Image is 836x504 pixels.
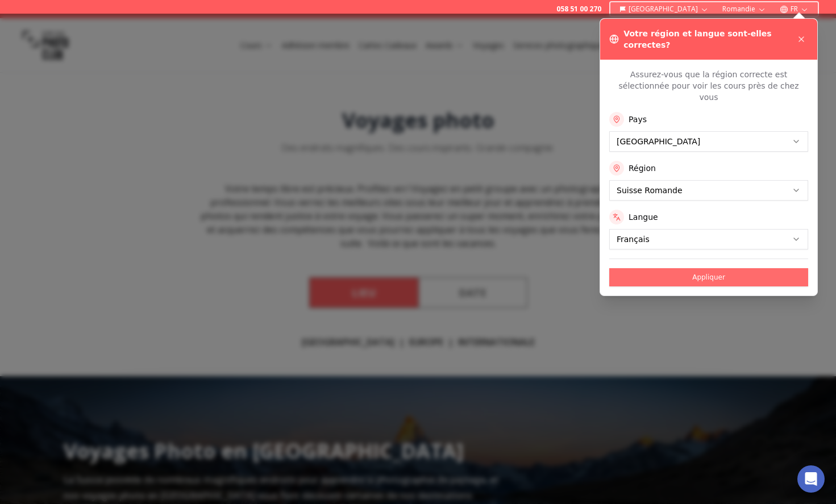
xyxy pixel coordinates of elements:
[629,211,658,223] label: Langue
[556,5,601,14] a: 058 51 00 270
[629,163,656,174] label: Région
[609,69,808,103] p: Assurez-vous que la région correcte est sélectionnée pour voir les cours près de chez vous
[609,268,808,286] button: Appliquer
[775,2,813,16] button: FR
[629,114,647,125] label: Pays
[623,28,795,51] h3: Votre région et langue sont-elles correctes?
[718,2,771,16] button: Romandie
[615,2,713,16] button: [GEOGRAPHIC_DATA]
[797,465,825,493] div: Open Intercom Messenger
